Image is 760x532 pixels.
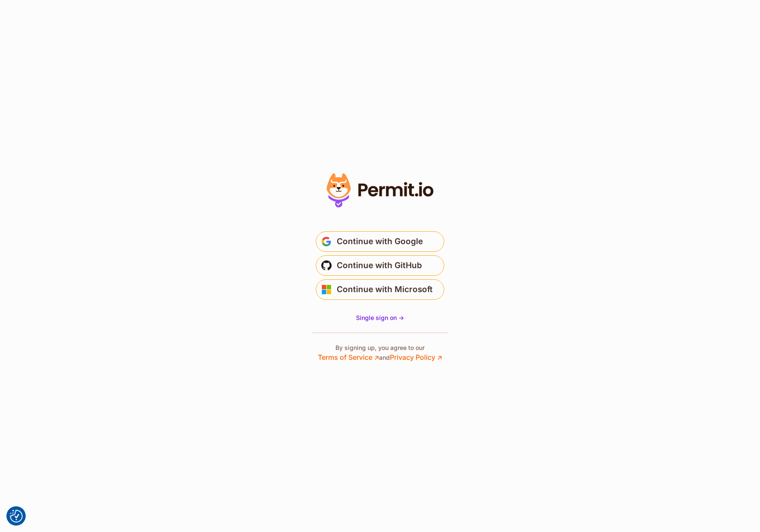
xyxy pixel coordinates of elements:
a: Privacy Policy ↗ [390,353,442,362]
a: Single sign on -> [356,314,404,322]
a: Terms of Service ↗ [318,353,379,362]
button: Continue with GitHub [316,255,444,276]
p: By signing up, you agree to our and [318,344,442,362]
img: Revisit consent button [10,510,23,523]
span: Continue with Microsoft [337,283,433,296]
span: Continue with GitHub [337,259,422,272]
span: Continue with Google [337,235,423,248]
span: Single sign on -> [356,314,404,321]
button: Continue with Google [316,231,444,252]
button: Consent Preferences [10,510,23,523]
button: Continue with Microsoft [316,279,444,300]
